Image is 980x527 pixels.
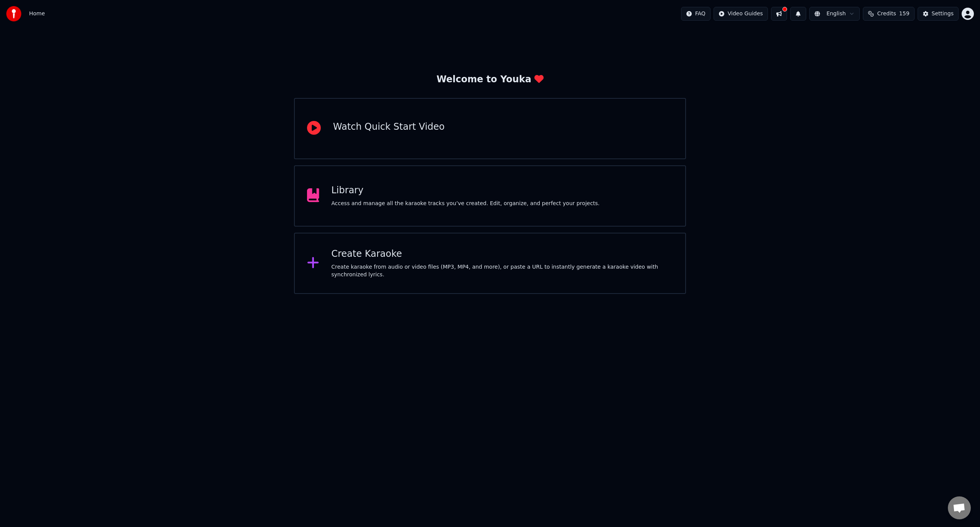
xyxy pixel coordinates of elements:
span: Home [29,10,45,18]
div: Öppna chatt [948,496,971,519]
div: Access and manage all the karaoke tracks you’ve created. Edit, organize, and perfect your projects. [332,200,600,207]
div: Create Karaoke [332,248,673,260]
button: Credits159 [863,7,914,21]
div: Create karaoke from audio or video files (MP3, MP4, and more), or paste a URL to instantly genera... [332,263,673,279]
div: Library [332,184,600,197]
button: Video Guides [714,7,768,21]
div: Watch Quick Start Video [333,121,444,133]
div: Settings [932,10,954,18]
span: 159 [899,10,910,18]
button: FAQ [681,7,710,21]
img: youka [6,6,21,21]
button: Settings [918,7,959,21]
nav: breadcrumb [29,10,45,18]
span: Credits [877,10,896,18]
div: Welcome to Youka [436,73,544,86]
